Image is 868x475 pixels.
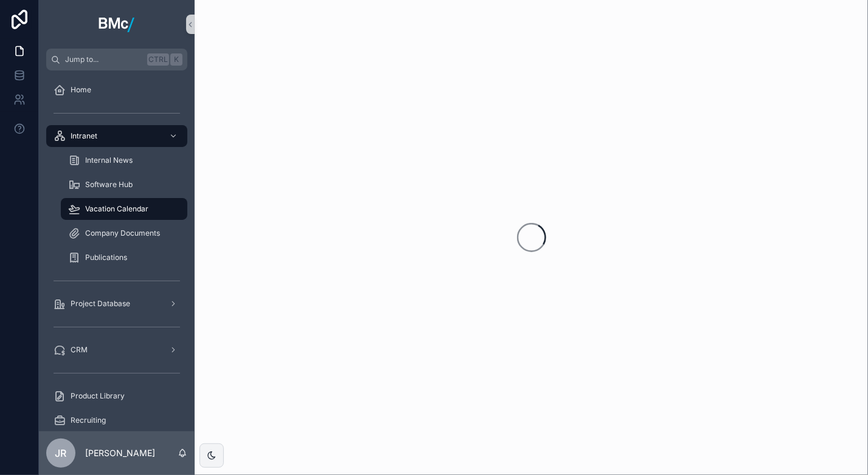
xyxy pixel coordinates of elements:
[61,174,187,196] a: Software Hub
[46,49,187,70] button: Jump to...CtrlK
[71,345,88,355] span: CRM
[147,53,169,66] span: Ctrl
[71,85,91,95] span: Home
[85,253,127,262] span: Publications
[46,339,187,361] a: CRM
[46,385,187,407] a: Product Library
[61,149,187,171] a: Internal News
[39,70,195,431] div: scrollable content
[65,55,142,64] span: Jump to...
[85,204,148,214] span: Vacation Calendar
[99,15,135,34] img: App logo
[71,299,130,309] span: Project Database
[55,446,67,460] span: JR
[61,247,187,268] a: Publications
[85,155,133,165] span: Internal News
[85,447,155,459] p: [PERSON_NAME]
[46,293,187,315] a: Project Database
[61,198,187,220] a: Vacation Calendar
[46,409,187,431] a: Recruiting
[46,125,187,147] a: Intranet
[172,55,181,64] span: K
[46,79,187,101] a: Home
[71,415,106,425] span: Recruiting
[71,131,97,141] span: Intranet
[85,228,160,238] span: Company Documents
[61,222,187,244] a: Company Documents
[71,391,125,401] span: Product Library
[85,180,133,190] span: Software Hub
